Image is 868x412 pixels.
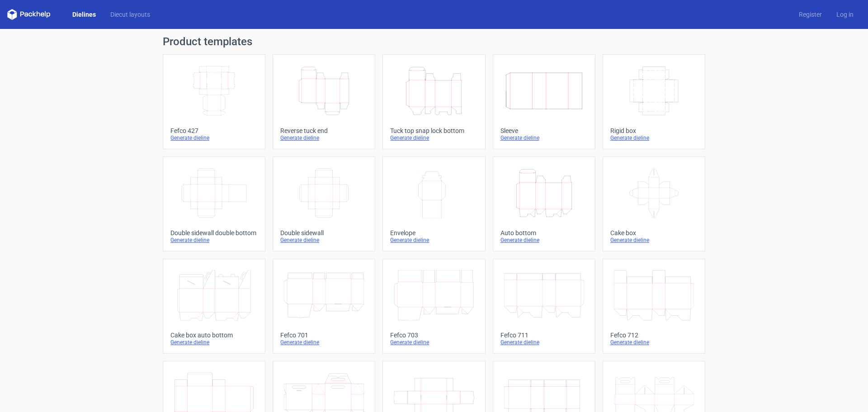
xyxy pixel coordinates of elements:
[273,259,375,354] a: Fefco 701Generate dieline
[493,54,595,149] a: SleeveGenerate dieline
[163,156,265,251] a: Double sidewall double bottomGenerate dieline
[390,339,477,346] div: Generate dieline
[170,134,258,142] div: Generate dieline
[390,134,477,142] div: Generate dieline
[500,229,588,237] div: Auto bottom
[603,156,705,251] a: Cake boxGenerate dieline
[163,259,265,354] a: Cake box auto bottomGenerate dieline
[382,54,485,149] a: Tuck top snap lock bottomGenerate dieline
[170,339,258,346] div: Generate dieline
[280,134,368,142] div: Generate dieline
[280,331,368,339] div: Fefco 701
[500,237,588,244] div: Generate dieline
[170,331,258,339] div: Cake box auto bottom
[610,237,698,244] div: Generate dieline
[500,331,588,339] div: Fefco 711
[382,259,485,354] a: Fefco 703Generate dieline
[273,54,375,149] a: Reverse tuck endGenerate dieline
[390,331,477,339] div: Fefco 703
[390,127,477,134] div: Tuck top snap lock bottom
[273,156,375,251] a: Double sidewallGenerate dieline
[163,36,705,47] h1: Product templates
[610,127,698,134] div: Rigid box
[280,229,368,237] div: Double sidewall
[610,331,698,339] div: Fefco 712
[382,156,485,251] a: EnvelopeGenerate dieline
[829,10,861,19] a: Log in
[163,54,265,149] a: Fefco 427Generate dieline
[792,10,829,19] a: Register
[610,134,698,142] div: Generate dieline
[280,339,368,346] div: Generate dieline
[493,259,595,354] a: Fefco 711Generate dieline
[390,237,477,244] div: Generate dieline
[65,10,103,19] a: Dielines
[500,134,588,142] div: Generate dieline
[610,229,698,237] div: Cake box
[280,127,368,134] div: Reverse tuck end
[280,237,368,244] div: Generate dieline
[500,339,588,346] div: Generate dieline
[603,54,705,149] a: Rigid boxGenerate dieline
[493,156,595,251] a: Auto bottomGenerate dieline
[170,127,258,134] div: Fefco 427
[390,229,477,237] div: Envelope
[103,10,157,19] a: Diecut layouts
[500,127,588,134] div: Sleeve
[610,339,698,346] div: Generate dieline
[603,259,705,354] a: Fefco 712Generate dieline
[170,237,258,244] div: Generate dieline
[170,229,258,237] div: Double sidewall double bottom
